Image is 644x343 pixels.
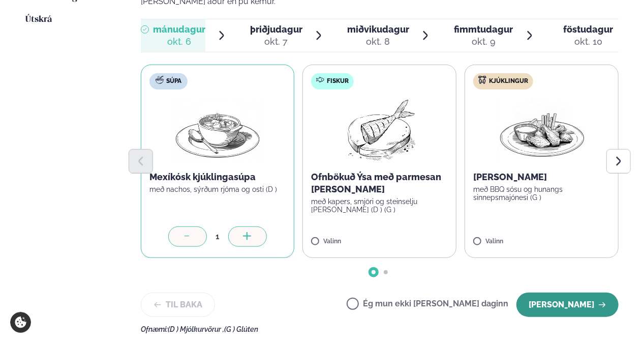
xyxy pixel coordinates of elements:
[473,185,610,202] p: með BBQ sósu og hunangs sinnepsmajónesi (G )
[311,171,448,195] p: Ofnbökuð Ýsa með parmesan [PERSON_NAME]
[384,270,388,274] span: Go to slide 2
[516,293,619,317] button: [PERSON_NAME]
[224,325,258,333] span: (G ) Glúten
[497,98,587,163] img: Chicken-wings-legs.png
[564,36,614,48] div: okt. 10
[207,231,228,242] div: 1
[347,24,409,35] span: miðvikudagur
[168,325,224,333] span: (D ) Mjólkurvörur ,
[129,149,153,174] button: Previous slide
[173,98,262,163] img: Soup.png
[454,24,513,35] span: fimmtudagur
[316,76,324,84] img: fish.svg
[25,15,52,24] span: Útskrá
[141,293,215,317] button: Til baka
[166,77,181,85] span: Súpa
[606,149,631,174] button: Next slide
[334,98,424,163] img: Fish.png
[311,197,448,214] p: með kapers, smjöri og steinselju [PERSON_NAME] (D ) (G )
[564,24,614,35] span: föstudagur
[347,36,409,48] div: okt. 8
[327,77,349,85] span: Fiskur
[478,76,486,84] img: chicken.svg
[141,325,619,333] div: Ofnæmi:
[149,185,286,193] p: með nachos, sýrðum rjóma og osti (D )
[250,36,302,48] div: okt. 7
[473,171,610,183] p: [PERSON_NAME]
[454,36,513,48] div: okt. 9
[250,24,302,35] span: þriðjudagur
[25,14,52,26] a: Útskrá
[489,77,528,85] span: Kjúklingur
[156,76,164,84] img: soup.svg
[153,36,205,48] div: okt. 6
[149,171,286,183] p: Mexíkósk kjúklingasúpa
[153,24,205,35] span: mánudagur
[372,270,376,274] span: Go to slide 1
[10,312,31,333] a: Cookie settings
